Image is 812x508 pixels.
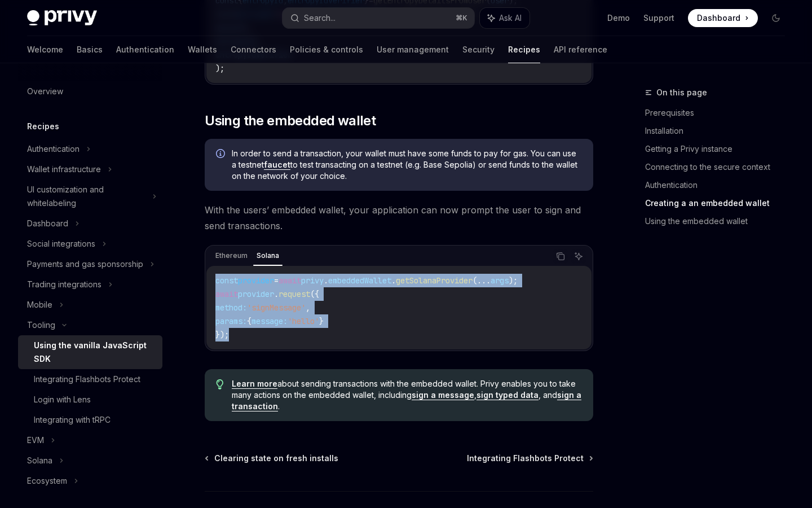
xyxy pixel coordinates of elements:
a: API reference [554,36,607,63]
span: ( [473,275,477,286]
span: ); [215,63,224,73]
div: UI customization and whitelabeling [27,183,145,210]
a: Integrating Flashbots Protect [467,453,592,464]
div: Wallet infrastructure [27,163,101,176]
span: await [215,289,238,299]
div: Ethereum [212,249,251,262]
span: } [319,316,324,326]
span: }); [215,330,229,340]
svg: Tip [216,379,224,389]
span: ({ [310,289,319,299]
span: await [279,275,301,286]
span: method: [215,303,247,313]
a: Authentication [645,176,794,194]
span: params: [215,316,247,326]
div: Payments and gas sponsorship [27,257,143,271]
span: 'signMessage' [247,303,306,313]
div: Ecosystem [27,474,67,488]
span: , [306,303,310,313]
a: Integrating Flashbots Protect [18,369,162,389]
div: Solana [27,454,52,467]
a: Getting a Privy instance [645,140,794,158]
div: Social integrations [27,237,95,251]
a: Basics [77,36,103,63]
a: Login with Lens [18,389,162,410]
a: Policies & controls [290,36,363,63]
button: Copy the contents from the code block [553,249,568,264]
span: provider [238,289,274,299]
a: Using the vanilla JavaScript SDK [18,335,162,369]
span: Clearing state on fresh installs [214,453,338,464]
a: User management [377,36,449,63]
a: Clearing state on fresh installs [206,453,338,464]
a: Wallets [188,36,217,63]
div: Login with Lens [34,393,91,406]
div: Trading integrations [27,278,101,291]
button: Toggle dark mode [767,9,785,27]
a: Dashboard [688,9,758,27]
span: . [274,289,279,299]
a: Security [462,36,495,63]
a: Using the embedded wallet [645,212,794,230]
span: message: [251,316,288,326]
div: EVM [27,433,44,447]
button: Search...⌘K [283,8,474,28]
div: Authentication [27,142,80,156]
div: Mobile [27,298,52,312]
a: Recipes [508,36,540,63]
button: Ask AI [571,249,586,264]
img: dark logo [27,10,97,26]
div: Tooling [27,318,55,332]
a: faucet [264,160,290,170]
a: Authentication [116,36,174,63]
span: With the users’ embedded wallet, your application can now prompt the user to sign and send transa... [205,202,593,234]
span: { [247,316,251,326]
span: . [391,275,396,286]
div: Dashboard [27,217,68,230]
div: Overview [27,85,63,98]
div: Solana [253,249,283,262]
span: In order to send a transaction, your wallet must have some funds to pay for gas. You can use a te... [232,148,582,182]
span: provider [238,275,274,286]
span: Dashboard [697,12,740,24]
span: Using the embedded wallet [205,112,376,130]
h5: Recipes [27,120,59,133]
span: . [324,275,328,286]
span: request [279,289,310,299]
span: ... [477,275,491,286]
span: getSolanaProvider [396,275,473,286]
div: Integrating Flashbots Protect [34,373,140,386]
a: Support [643,12,674,24]
span: 'hello' [288,316,319,326]
a: Creating a an embedded wallet [645,194,794,212]
span: ⌘ K [456,14,467,23]
span: Ask AI [499,12,522,24]
div: Search... [304,11,336,25]
a: Learn more [232,379,277,389]
span: On this page [656,86,707,99]
span: ); [509,275,518,286]
div: Using the vanilla JavaScript SDK [34,339,156,366]
a: Integrating with tRPC [18,410,162,430]
a: Installation [645,122,794,140]
span: Integrating Flashbots Protect [467,453,584,464]
span: privy [301,275,324,286]
a: Connectors [231,36,276,63]
a: Demo [607,12,630,24]
span: = [274,275,279,286]
svg: Info [216,149,227,160]
a: Prerequisites [645,104,794,122]
span: embeddedWallet [328,275,391,286]
div: Integrating with tRPC [34,413,111,427]
button: Ask AI [480,8,529,28]
span: const [215,275,238,286]
a: Connecting to the secure context [645,158,794,176]
a: sign typed data [476,390,539,400]
a: sign a message [412,390,474,400]
a: Welcome [27,36,63,63]
span: args [491,275,509,286]
a: Overview [18,81,162,102]
span: about sending transactions with the embedded wallet. Privy enables you to take many actions on th... [232,378,582,412]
